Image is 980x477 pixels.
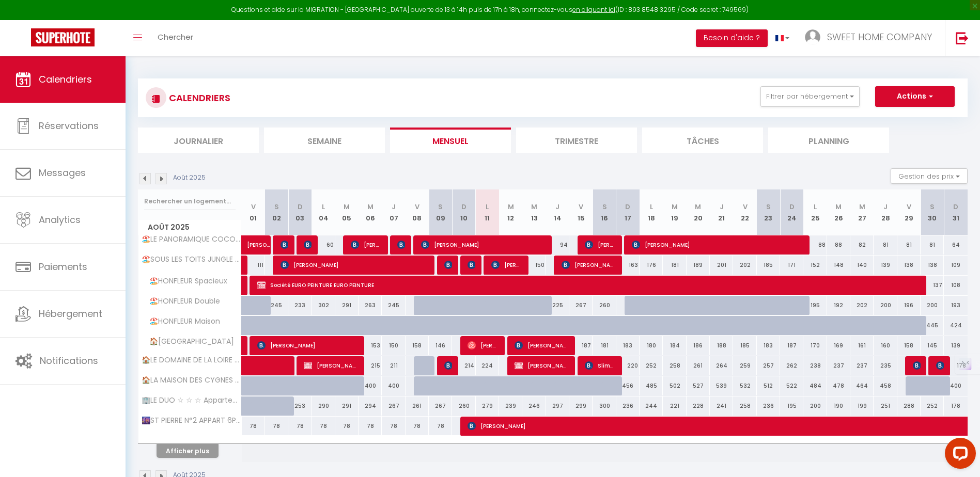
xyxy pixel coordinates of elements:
[312,396,335,416] div: 290
[288,417,312,436] div: 78
[827,376,850,395] div: 478
[616,376,640,395] div: 456
[874,256,897,275] div: 139
[616,356,640,375] div: 220
[429,189,452,235] th: 09
[166,86,230,109] h3: CALENDRIERS
[733,396,756,416] div: 258
[382,396,405,416] div: 267
[695,202,701,212] abbr: M
[850,189,874,235] th: 27
[429,396,452,416] div: 267
[452,356,475,375] div: 214
[780,189,803,235] th: 24
[312,235,335,255] div: 60
[150,20,201,56] a: Chercher
[312,189,335,235] th: 04
[39,166,86,179] span: Messages
[382,189,405,235] th: 07
[944,235,968,255] div: 64
[415,202,419,212] abbr: V
[874,396,897,416] div: 251
[522,396,546,416] div: 246
[335,296,359,315] div: 291
[720,202,724,212] abbr: J
[640,376,663,395] div: 485
[953,202,958,212] abbr: D
[140,316,223,327] span: 🏖️HONFLEUR Maison
[288,189,312,235] th: 03
[921,316,944,335] div: 445
[850,396,874,416] div: 199
[710,336,733,355] div: 188
[522,189,546,235] th: 13
[359,336,382,355] div: 153
[312,296,335,315] div: 302
[944,356,968,375] div: 176
[438,202,443,212] abbr: S
[850,235,874,255] div: 82
[687,356,710,375] div: 261
[663,376,686,395] div: 502
[359,356,382,375] div: 215
[157,444,219,458] button: Afficher plus
[827,356,850,375] div: 237
[298,202,303,212] abbr: D
[780,376,803,395] div: 522
[140,235,243,243] span: 🏖️LE PANORAMIQUE COCON Honfleur ☆ ☆ ☆
[850,356,874,375] div: 237
[390,128,511,153] li: Mensuel
[663,189,686,235] th: 19
[687,189,710,235] th: 20
[757,256,780,275] div: 185
[406,189,429,235] th: 08
[452,189,475,235] th: 10
[921,256,944,275] div: 138
[251,202,256,212] abbr: V
[546,396,569,416] div: 297
[663,336,686,355] div: 184
[874,356,897,375] div: 235
[265,189,288,235] th: 02
[39,73,92,86] span: Calendriers
[883,202,888,212] abbr: J
[944,396,968,416] div: 178
[944,336,968,355] div: 139
[516,128,637,153] li: Trimestre
[579,202,583,212] abbr: V
[461,202,466,212] abbr: D
[593,396,616,416] div: 300
[593,296,616,315] div: 260
[140,276,230,287] span: 🏖️HONFLEUR Spacieux
[429,336,452,355] div: 146
[429,417,452,436] div: 78
[930,202,935,212] abbr: S
[406,417,429,436] div: 78
[827,30,932,43] span: SWEET HOME COMPANY
[39,260,87,273] span: Paiements
[140,356,243,364] span: 🏠LE DOMAINE DE LA LOIRE ☆☆☆ Jacuzzi
[733,356,756,375] div: 259
[803,296,827,315] div: 195
[850,376,874,395] div: 464
[531,202,537,212] abbr: M
[138,220,241,235] span: Août 2025
[359,189,382,235] th: 06
[803,396,827,416] div: 200
[789,202,795,212] abbr: D
[696,29,768,47] button: Besoin d'aide ?
[640,336,663,355] div: 180
[616,336,640,355] div: 183
[803,376,827,395] div: 484
[515,356,569,375] span: [PERSON_NAME]
[936,356,944,375] span: [PERSON_NAME]
[710,396,733,416] div: 241
[140,256,243,263] span: 🏖️SOUS LES TOITS JUNGLE ☆ ☆ ☆
[476,189,499,235] th: 11
[766,202,771,212] abbr: S
[874,189,897,235] th: 28
[247,230,271,249] span: [PERSON_NAME]
[344,202,350,212] abbr: M
[242,417,265,436] div: 78
[288,396,312,416] div: 253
